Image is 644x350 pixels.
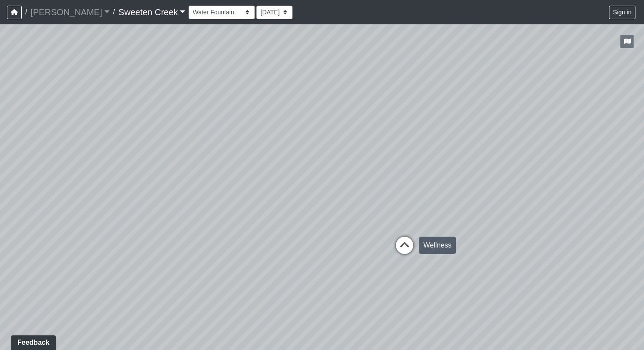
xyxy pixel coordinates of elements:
[609,6,635,19] button: Sign in
[110,3,118,21] span: /
[419,237,456,254] div: Wellness
[118,3,185,21] a: Sweeten Creek
[30,3,110,21] a: [PERSON_NAME]
[7,333,58,350] iframe: Ybug feedback widget
[22,3,30,21] span: /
